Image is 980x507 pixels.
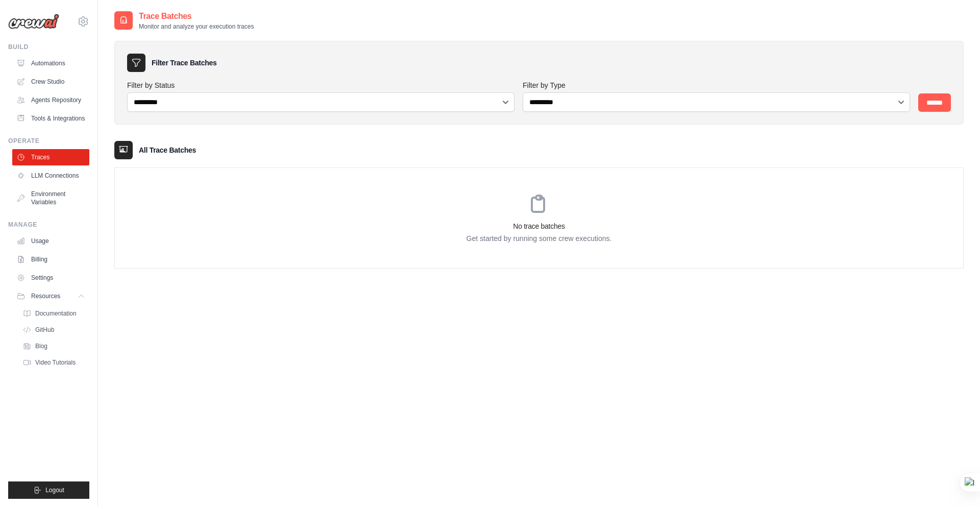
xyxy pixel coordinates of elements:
[18,339,89,353] a: Blog
[115,221,963,231] h3: No trace batches
[35,309,77,318] span: Documentation
[35,358,76,367] span: Video Tutorials
[12,110,89,127] a: Tools & Integrations
[8,137,89,145] div: Operate
[115,233,963,244] p: Get started by running some crew executions.
[12,233,89,249] a: Usage
[8,43,89,51] div: Build
[12,288,89,304] button: Resources
[45,486,64,494] span: Logout
[18,306,89,321] a: Documentation
[139,145,196,155] h3: All Trace Batches
[35,326,54,334] span: GitHub
[12,92,89,108] a: Agents Repository
[18,355,89,370] a: Video Tutorials
[152,58,216,68] h3: Filter Trace Batches
[139,10,254,22] h2: Trace Batches
[12,270,89,286] a: Settings
[18,323,89,337] a: GitHub
[12,167,89,184] a: LLM Connections
[8,221,89,229] div: Manage
[12,251,89,268] a: Billing
[12,55,89,71] a: Automations
[31,292,60,300] span: Resources
[8,481,89,499] button: Logout
[139,22,254,31] p: Monitor and analyze your execution traces
[35,342,47,350] span: Blog
[523,80,910,90] label: Filter by Type
[12,186,89,210] a: Environment Variables
[8,14,59,29] img: Logo
[12,74,89,90] a: Crew Studio
[127,80,514,90] label: Filter by Status
[12,149,89,165] a: Traces
[929,458,980,507] iframe: Chat Widget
